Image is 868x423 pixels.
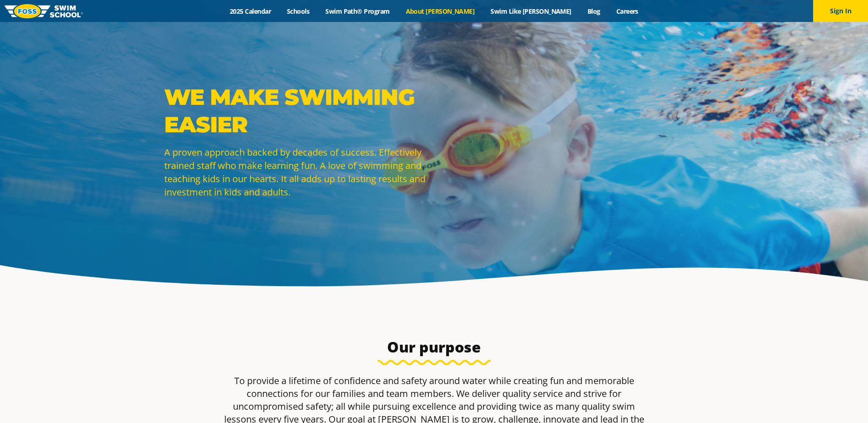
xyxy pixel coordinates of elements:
[398,7,483,16] a: About [PERSON_NAME]
[222,7,279,16] a: 2025 Calendar
[318,7,398,16] a: Swim Path® Program
[164,83,430,138] p: WE MAKE SWIMMING EASIER
[483,7,580,16] a: Swim Like [PERSON_NAME]
[579,7,608,16] a: Blog
[608,7,646,16] a: Careers
[279,7,318,16] a: Schools
[5,4,83,18] img: FOSS Swim School Logo
[218,338,650,356] h3: Our purpose
[164,146,430,199] p: A proven approach backed by decades of success. Effectively trained staff who make learning fun. ...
